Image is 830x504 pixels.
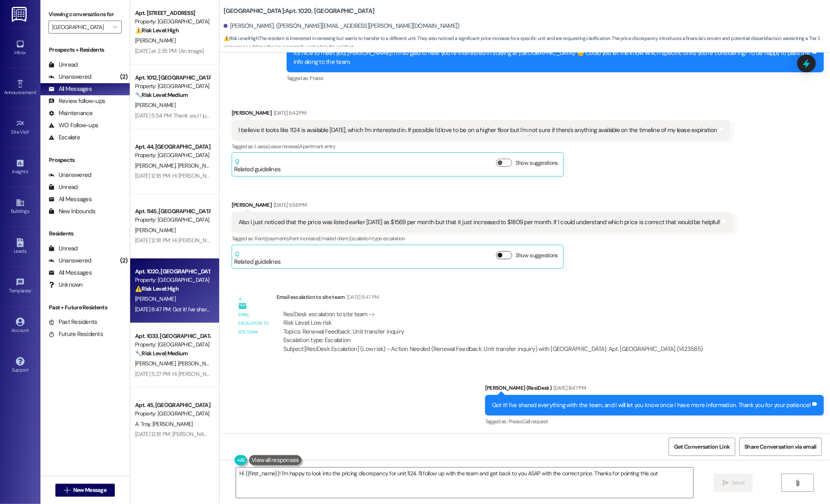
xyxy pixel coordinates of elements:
[29,128,30,134] span: •
[522,418,548,425] span: Call request
[714,474,753,492] button: Send
[49,207,95,216] div: New Inbounds
[255,235,289,242] span: Rent/payments ,
[4,315,36,337] a: Account
[118,71,130,83] div: (2)
[40,156,130,164] div: Prospects
[40,46,130,54] div: Prospects + Residents
[135,27,179,34] strong: ⚠️ Risk Level: High
[4,355,36,376] a: Support
[64,487,70,493] i: 
[509,418,522,425] span: Praise ,
[277,293,710,304] div: Email escalation to site team
[135,216,210,224] div: Property: [GEOGRAPHIC_DATA]
[224,22,460,30] div: [PERSON_NAME]. ([PERSON_NAME][EMAIL_ADDRESS][PERSON_NAME][DOMAIN_NAME])
[135,151,210,160] div: Property: [GEOGRAPHIC_DATA]
[234,251,281,266] div: Related guidelines
[283,345,703,353] div: Subject: [ResiDesk Escalation] (Low risk) - Action Needed (Renewal Feedback: Unit transfer inquir...
[135,370,675,378] div: [DATE] 5:27 PM: Hi [PERSON_NAME]! I'm happy to hear the light bulb work order was completed to yo...
[232,201,733,212] div: [PERSON_NAME]
[287,72,824,84] div: Tagged as:
[40,229,130,238] div: Residents
[135,306,464,313] div: [DATE] 8:47 PM: Got it! I've shared everything with the team, and I will let you know once I have...
[239,218,720,227] div: Also I just noticed that the price was listed earlier [DATE] as $1569 per month but that it just ...
[135,82,210,90] div: Property: [GEOGRAPHIC_DATA]
[49,256,91,265] div: Unanswered
[485,384,824,395] div: [PERSON_NAME] (ResiDesk)
[52,21,109,34] input: All communities
[135,37,175,44] span: [PERSON_NAME]
[485,416,824,427] div: Tagged as:
[177,360,218,367] span: [PERSON_NAME]
[135,420,152,428] span: A. Troy
[300,143,336,150] span: Apartment entry
[310,75,323,82] span: Praise
[73,486,106,494] span: New Message
[135,47,204,55] div: [DATE] at 2:35 PM: (An Image)
[4,196,36,218] a: Buildings
[224,34,830,52] span: : The resident is interested in renewing but wants to transfer to a different unit. They also not...
[232,141,730,152] div: Tagged as:
[49,171,91,179] div: Unanswered
[255,143,268,150] span: Lease ,
[40,303,130,312] div: Past + Future Residents
[135,285,179,292] strong: ⚠️ Risk Level: High
[732,479,744,487] span: Send
[349,235,405,242] span: Escalation type escalation
[135,143,210,151] div: Apt. 44, [GEOGRAPHIC_DATA]
[722,480,729,486] i: 
[669,438,735,456] button: Get Conversation Link
[238,311,270,336] div: Email escalation to site team
[49,121,98,130] div: WO Follow-ups
[135,17,210,26] div: Property: [GEOGRAPHIC_DATA]
[272,109,306,117] div: [DATE] 5:42 PM
[515,159,558,167] label: Show suggestions
[224,35,258,42] strong: ⚠️ Risk Level: High
[12,7,28,22] img: ResiDesk Logo
[319,235,349,242] span: Emailed client ,
[135,112,325,119] div: [DATE] 5:54 PM: Thank you! I just sent them a note. I'm sure it'll be handled quickly
[135,227,175,234] span: [PERSON_NAME]
[289,235,319,242] span: Rent increase ,
[49,281,83,289] div: Unknown
[135,350,188,357] strong: 🔧 Risk Level: Medium
[152,420,192,428] span: [PERSON_NAME]
[135,237,824,244] div: [DATE] 12:18 PM: Hi [PERSON_NAME]! We're so glad you chose [GEOGRAPHIC_DATA]! We would love to im...
[239,126,717,134] div: I believe it looks like 1124 is available [DATE], which I'm interested in. If possible I'd love t...
[492,401,811,409] div: Got it! I've shared everything with the team, and I will let you know once I have more informatio...
[113,24,117,30] i: 
[294,49,811,66] div: It's nice to meet you, [PERSON_NAME]! I’m so glad to hear you’re interested in staying at [GEOGRA...
[283,310,703,345] div: ResiDesk escalation to site team -> Risk Level: Low risk Topics: Renewal Feedback: Unit transfer ...
[49,183,78,191] div: Unread
[236,468,693,498] textarea: Hi {{first_name}}! I'm happy to look into the pricing discrepancy for unit 1124. I'll
[49,109,93,118] div: Maintenance
[28,168,29,173] span: •
[4,156,36,178] a: Insights •
[268,143,300,150] span: Lease renewal ,
[49,85,92,93] div: All Messages
[135,295,175,302] span: [PERSON_NAME]
[135,360,178,367] span: [PERSON_NAME]
[345,293,379,301] div: [DATE] 8:47 PM
[49,244,78,253] div: Unread
[135,101,175,109] span: [PERSON_NAME]
[135,276,210,284] div: Property: [GEOGRAPHIC_DATA]
[135,207,210,216] div: Apt. 1145, [GEOGRAPHIC_DATA]
[224,7,375,15] b: [GEOGRAPHIC_DATA]: Apt. 1020, [GEOGRAPHIC_DATA]
[135,91,188,99] strong: 🔧 Risk Level: Medium
[4,117,36,139] a: Site Visit •
[49,269,92,277] div: All Messages
[55,484,115,497] button: New Message
[135,162,178,169] span: [PERSON_NAME]
[234,159,281,174] div: Related guidelines
[4,236,36,258] a: Leads
[135,401,210,409] div: Apt. 45, [GEOGRAPHIC_DATA]
[745,443,817,451] span: Share Conversation via email
[49,133,80,142] div: Escalate
[674,443,730,451] span: Get Conversation Link
[4,275,36,297] a: Templates •
[739,438,822,456] button: Share Conversation via email
[135,267,210,276] div: Apt. 1020, [GEOGRAPHIC_DATA]
[49,8,122,21] label: Viewing conversations for
[49,73,91,81] div: Unanswered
